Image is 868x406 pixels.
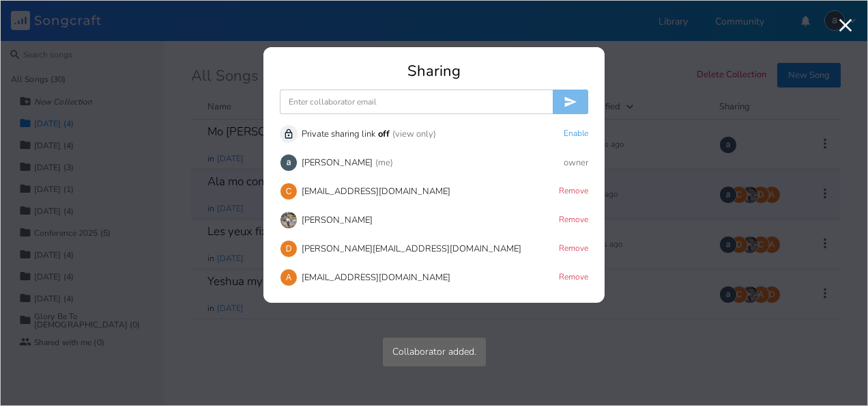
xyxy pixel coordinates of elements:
div: [PERSON_NAME] [302,216,373,225]
img: alvin cavaree [280,154,298,172]
div: [EMAIL_ADDRESS][DOMAIN_NAME] [302,187,450,196]
button: Enable [564,128,588,140]
button: Remove [559,186,588,198]
div: [PERSON_NAME] [302,159,373,167]
button: Invite [553,90,588,114]
div: alvincavaree [280,269,298,286]
div: Private sharing link [302,130,375,139]
div: Sharing [280,64,588,79]
button: Remove [559,243,588,255]
button: Remove [559,215,588,226]
button: Remove [559,272,588,284]
div: (view only) [392,130,436,139]
div: dylan_julien [280,240,298,258]
div: off [378,130,390,139]
div: c21cavareeda [280,182,298,200]
div: [PERSON_NAME][EMAIL_ADDRESS][DOMAIN_NAME] [302,245,521,254]
div: owner [564,159,588,167]
div: (me) [375,159,393,167]
img: Louis Henri [280,211,298,229]
input: Enter collaborator email [280,90,553,114]
div: [EMAIL_ADDRESS][DOMAIN_NAME] [302,273,450,282]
